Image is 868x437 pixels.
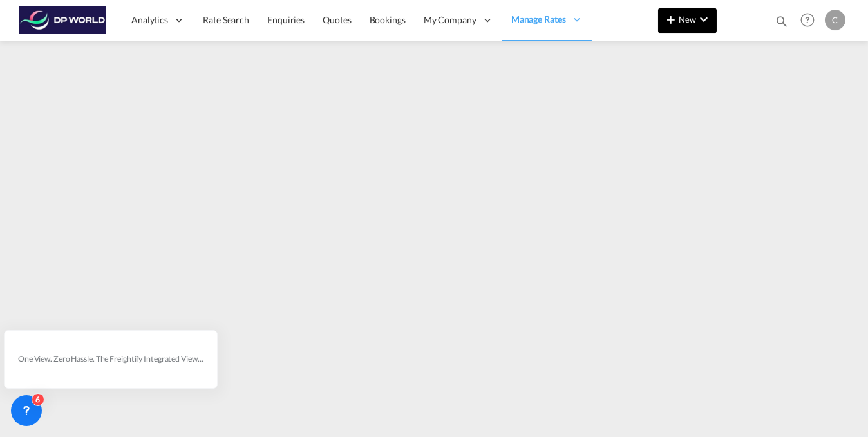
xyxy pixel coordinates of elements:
[663,14,712,24] span: New
[797,9,818,31] span: Help
[663,12,679,27] md-icon: icon-plus 400-fg
[825,10,845,30] div: C
[267,14,305,25] span: Enquiries
[203,14,249,25] span: Rate Search
[775,14,789,33] div: icon-magnify
[323,14,351,25] span: Quotes
[19,6,106,35] img: c08ca190194411f088ed0f3ba295208c.png
[696,12,712,27] md-icon: icon-chevron-down
[658,8,717,33] button: icon-plus 400-fgNewicon-chevron-down
[370,14,406,25] span: Bookings
[131,14,168,26] span: Analytics
[424,14,476,26] span: My Company
[775,14,789,28] md-icon: icon-magnify
[797,9,825,32] div: Help
[511,13,566,26] span: Manage Rates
